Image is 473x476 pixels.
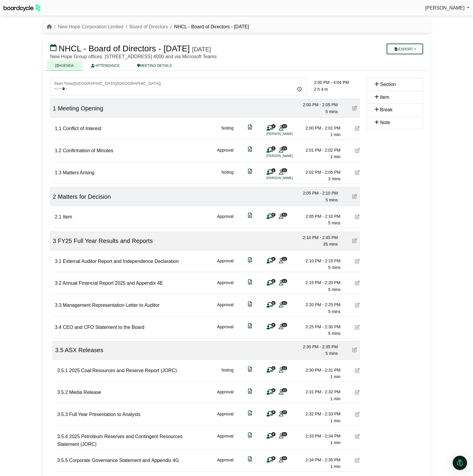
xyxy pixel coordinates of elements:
[299,389,341,395] div: 2:31 PM - 2:32 PM
[281,213,287,217] span: 11
[57,412,68,417] span: 3.5.3
[217,147,233,160] div: Approval
[328,331,340,336] span: 5 mins
[55,259,62,264] span: 3.1
[328,265,340,270] span: 5 mins
[299,411,341,417] div: 2:32 PM - 2:33 PM
[63,148,113,153] span: Confirmation of Minutes
[380,120,390,125] span: Note
[55,303,62,308] span: 3.3
[271,456,275,460] span: 0
[299,147,341,153] div: 2:01 PM - 2:02 PM
[168,23,249,31] li: NHCL - Board of Directors - [DATE]
[58,105,103,112] span: Meeting Opening
[299,279,341,286] div: 2:15 PM - 2:20 PM
[55,126,62,131] span: 1.1
[299,125,341,131] div: 2:00 PM - 2:01 PM
[323,242,338,247] span: 35 mins
[221,169,233,182] div: Noting
[217,213,233,227] div: Approval
[192,46,211,53] div: [DATE]
[299,324,341,330] div: 2:25 PM - 2:30 PM
[281,257,287,261] span: 11
[55,325,62,330] span: 3.4
[217,411,233,424] div: Approval
[387,44,423,54] button: Export
[296,190,338,196] div: 2:05 PM - 2:10 PM
[267,175,311,181] li: [PERSON_NAME]
[217,324,233,337] div: Approval
[281,124,287,128] span: 11
[217,389,233,402] div: Approval
[217,258,233,271] div: Approval
[271,301,275,305] span: 0
[281,432,287,436] span: 11
[299,169,341,175] div: 2:02 PM - 2:05 PM
[69,412,140,417] span: Full Year Presentation to Analysts
[314,87,328,92] span: 2 h 4 m
[281,279,287,283] span: 11
[281,301,287,305] span: 11
[330,154,340,159] span: 1 min
[325,109,338,114] span: 5 mins
[328,221,340,225] span: 5 mins
[425,4,469,12] a: [PERSON_NAME]
[221,367,233,380] div: Noting
[63,325,144,330] span: CEO and CFO Statement to the Board
[299,258,341,264] div: 2:10 PM - 2:15 PM
[325,198,338,202] span: 5 mins
[4,4,41,12] img: BoardcycleBlackGreen-aaafeed430059cb809a45853b8cf6d952af9d84e6e89e1f1685b34bfd5cb7d64.svg
[57,368,68,373] span: 3.5.1
[63,303,160,308] span: Management Representation Letter to Auditor
[57,434,68,439] span: 3.5.4
[281,388,287,392] span: 11
[63,259,179,264] span: External Auditor Report and Independence Declaration
[50,54,217,59] span: New Hope Group offices, [STREET_ADDRESS] 4000 and via Microsoft Teams
[217,279,233,293] div: Approval
[328,287,340,292] span: 5 mins
[62,281,163,286] span: Annual Financial Report 2025 and Appendix 4E
[299,457,341,463] div: 2:34 PM - 2:35 PM
[330,440,340,445] span: 1 min
[299,433,341,439] div: 2:33 PM - 2:34 PM
[314,79,360,86] div: 2:00 PM - 4:04 PM
[217,301,233,315] div: Approval
[271,279,275,283] span: 0
[296,101,338,108] div: 2:00 PM - 2:05 PM
[271,168,275,172] span: 1
[267,131,311,136] li: [PERSON_NAME]
[58,193,111,200] span: Matters for Decision
[453,456,467,470] div: Open Intercom Messenger
[63,170,94,175] span: Matters Arising
[328,176,340,181] span: 3 mins
[271,146,275,150] span: 1
[380,95,389,100] span: Item
[69,458,179,463] span: Corporate Governance Statement and Appendix 4G
[281,168,287,172] span: 11
[82,60,128,71] a: ATTENDANCE
[69,368,177,373] span: 2025 Coal Resources and Reserve Report (JORC)
[69,390,101,395] span: Media Release
[58,238,153,244] span: FY25 Full Year Results and Reports
[271,410,275,414] span: 0
[63,126,101,131] span: Conflict of Interest
[271,388,275,392] span: 0
[217,433,233,448] div: Approval
[271,124,275,128] span: 1
[267,153,311,158] li: [PERSON_NAME]
[63,214,72,219] span: Item
[330,374,340,379] span: 1 min
[299,301,341,308] div: 2:20 PM - 2:25 PM
[299,367,341,373] div: 2:30 PM - 2:31 PM
[296,234,338,241] div: 2:10 PM - 2:45 PM
[65,347,103,353] span: ASX Releases
[271,366,275,370] span: 0
[129,24,168,29] a: Board of Directors
[55,170,62,175] span: 1.3
[53,238,56,244] span: 3
[271,323,275,327] span: 0
[330,396,340,401] span: 1 min
[53,105,56,112] span: 1
[47,23,249,31] nav: breadcrumb
[55,347,64,353] span: 3.5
